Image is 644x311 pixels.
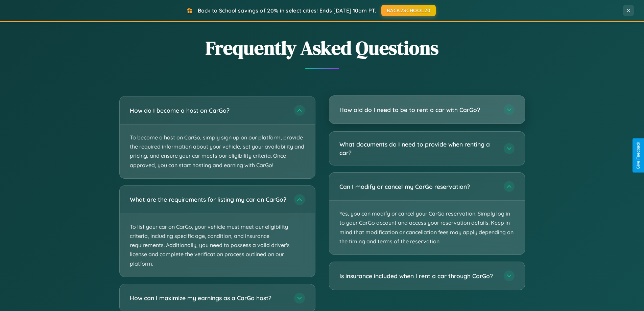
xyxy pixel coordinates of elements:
h3: What documents do I need to provide when renting a car? [339,140,497,157]
h3: How old do I need to be to rent a car with CarGo? [339,106,497,114]
h3: Is insurance included when I rent a car through CarGo? [339,272,497,280]
h3: What are the requirements for listing my car on CarGo? [130,195,287,204]
h3: How do I become a host on CarGo? [130,106,287,115]
p: Yes, you can modify or cancel your CarGo reservation. Simply log in to your CarGo account and acc... [329,201,525,254]
h3: Can I modify or cancel my CarGo reservation? [339,182,497,191]
button: BACK2SCHOOL20 [381,5,436,16]
p: To list your car on CarGo, your vehicle must meet our eligibility criteria, including specific ag... [120,214,315,277]
h3: How can I maximize my earnings as a CarGo host? [130,294,287,302]
h2: Frequently Asked Questions [119,35,525,61]
div: Give Feedback [636,142,641,169]
span: Back to School savings of 20% in select cities! Ends [DATE] 10am PT. [198,7,376,14]
p: To become a host on CarGo, simply sign up on our platform, provide the required information about... [120,125,315,178]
